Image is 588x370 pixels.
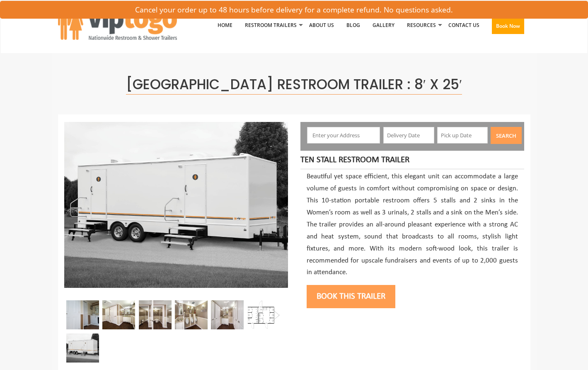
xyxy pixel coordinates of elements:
[307,127,380,144] input: Enter your Address
[247,300,280,329] img: Floor Plan of 10 station restroom with sink and toilet
[211,4,239,47] a: Home
[491,127,522,144] button: Search
[139,300,172,329] img: Inside look of two station restroom trailer where stalls are placed
[366,4,401,47] a: Gallery
[175,300,208,329] img: Inside of a restroom trailer with three urinals, a sink and a mirror
[492,18,524,34] button: Book Now
[486,4,530,52] a: Book Now
[437,127,488,144] input: Pick up Date
[211,300,244,329] img: Inside view of a five station restroom trailer with two sinks and a wooden floor
[58,6,177,40] img: VIPTOGO
[66,300,99,329] img: Inside view of a small portion of a restroom trailer station with doors, mirror and a sink
[307,285,395,308] button: Book this trailer
[102,300,135,329] img: Restroom interior with two closed doors and a sink with mirror
[303,4,340,47] a: About Us
[340,4,366,47] a: Blog
[239,4,303,47] a: Restroom Trailers
[442,4,486,47] a: Contact Us
[307,171,518,279] p: Beautiful yet space efficient, this elegant unit can accommodate a large volume of guests in comf...
[300,155,518,165] h4: Ten Stall Restroom Trailer
[401,4,442,47] a: Resources
[126,75,462,95] span: [GEOGRAPHIC_DATA] Restroom Trailer : 8′ x 25′
[64,122,288,288] img: A front view of trailer booth with ten restrooms, and two doors with male and female sign on them
[383,127,434,144] input: Delivery Date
